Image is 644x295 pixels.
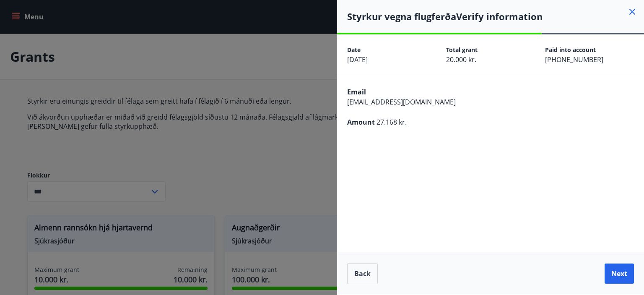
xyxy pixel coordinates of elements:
button: Back [347,263,378,284]
span: Email [347,87,366,97]
span: Total grant [446,46,478,54]
span: Paid into account [545,46,596,54]
span: Amount [347,117,375,127]
span: [EMAIL_ADDRESS][DOMAIN_NAME] [347,97,456,107]
button: Next [605,264,634,284]
span: Date [347,46,361,54]
span: [DATE] [347,55,368,64]
span: 20.000 kr. [446,55,476,64]
span: [PHONE_NUMBER] [545,55,603,64]
h4: Styrkur vegna flugferða Verify information [347,10,644,23]
span: 27.168 kr. [377,117,407,127]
